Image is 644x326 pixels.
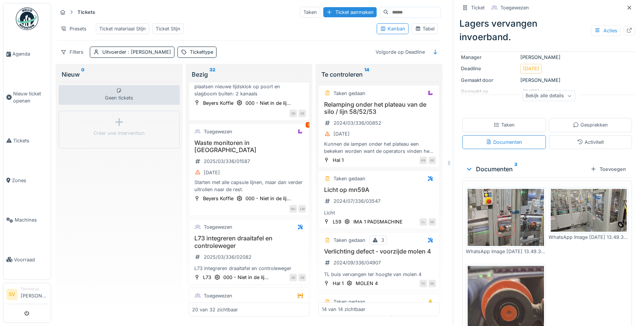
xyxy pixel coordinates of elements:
[523,65,539,72] div: [DATE]
[21,286,48,292] div: Technicus
[322,306,365,313] div: 14 van 14 zichtbaar
[321,70,436,79] div: Te controleren
[299,205,306,213] div: LM
[333,237,365,244] div: Taken gedaan
[364,70,369,79] sup: 14
[459,17,635,44] div: Lagers vervangen invoerband.
[514,165,517,174] sup: 3
[13,137,48,144] span: Tickets
[192,83,306,97] div: plaatsen nieuwe tijdsklok op poort en slagboom buiten: 2 kanaals
[322,271,436,278] div: TL buis vervangen ter hoogte van molen 4
[94,130,145,137] div: Créer une intervention
[223,274,269,281] div: 000 - Niet in de lij...
[62,70,177,79] div: Nieuw
[322,248,436,255] h3: Verlichting defect - voorzijde molen 4
[99,25,146,32] div: Ticket materiaal Stijn
[573,121,608,128] div: Gesprekken
[461,54,517,61] div: Manager
[420,218,427,226] div: LL
[591,25,621,36] div: Acties
[429,280,436,287] div: GE
[380,25,405,32] div: Kanban
[551,189,627,232] img: gcqmorc895ig33spm51p5esw9433
[3,34,51,74] a: Agenda
[322,186,436,193] h3: Licht op mn59A
[13,90,48,104] span: Nieuw ticket openen
[300,7,320,18] div: Taken
[16,8,38,30] img: Badge_color-CXgf-gQk.svg
[204,254,252,261] div: 2025/03/336/02082
[333,157,344,164] div: Hal 1
[372,47,428,57] div: Volgorde op Deadline
[12,177,48,184] span: Zones
[356,280,378,287] div: MOLEN 4
[6,289,18,300] li: SV
[12,50,48,57] span: Agenda
[15,216,48,223] span: Machines
[333,298,365,305] div: Taken gedaan
[289,205,297,213] div: MJ
[102,48,171,56] div: Uitvoerder
[3,160,51,200] a: Zones
[333,280,344,287] div: Hal 1
[333,130,350,137] div: [DATE]
[209,70,215,79] sup: 32
[204,223,232,231] div: Toegewezen
[333,90,365,97] div: Taken gedaan
[59,85,180,105] div: Geen tickets
[203,195,233,202] div: Beyers Koffie
[126,49,171,55] span: : [PERSON_NAME]
[14,256,48,263] span: Voorraad
[245,100,291,107] div: 000 - Niet in de lij...
[420,157,427,164] div: KB
[57,23,90,34] div: Presets
[6,286,48,304] a: SV Technicus[PERSON_NAME]
[192,70,307,79] div: Bezig
[353,218,403,225] div: IMA 1 PADSMACHINE
[333,259,381,266] div: 2024/09/336/04907
[81,70,85,79] sup: 0
[203,100,233,107] div: Beyers Koffie
[3,240,51,280] a: Voorraad
[494,121,515,128] div: Taken
[299,110,306,117] div: GE
[461,65,517,72] div: Deadline
[549,234,629,241] div: WhatsApp Image [DATE] 13.49.35 (1).jpeg
[204,292,232,299] div: Toegewezen
[588,164,629,174] div: Toevoegen
[523,91,575,101] div: Bekijk alle details
[486,139,522,146] div: Documenten
[74,9,98,16] strong: Tickets
[289,274,297,281] div: GE
[204,128,232,135] div: Toegewezen
[429,218,436,226] div: GE
[3,121,51,161] a: Tickets
[192,306,238,313] div: 20 van 32 zichtbaar
[190,48,213,56] div: Tickettype
[323,7,377,17] div: Ticket aanmaken
[333,218,341,225] div: L59
[429,157,436,164] div: GE
[3,74,51,121] a: Nieuw ticket openen
[468,189,544,246] img: vo6fljaiz6oohz5mbildr3maoyg7
[306,122,311,128] div: 1
[289,110,297,117] div: GE
[381,237,384,244] div: 3
[192,179,306,193] div: Starten met alle capsule lijnen, maar dan verder uitrollen naar de rest.
[299,274,306,281] div: GE
[322,209,436,216] div: Licht
[245,195,291,202] div: 000 - Niet in de lij...
[461,77,633,84] div: [PERSON_NAME]
[415,25,435,32] div: Tabel
[466,248,546,255] div: WhatsApp Image [DATE] 13.49.35.jpeg
[203,274,211,281] div: L73
[461,54,633,61] div: [PERSON_NAME]
[500,4,529,11] div: Toegewezen
[577,139,604,146] div: Activiteit
[204,158,250,165] div: 2025/03/336/01587
[322,140,436,155] div: Kunnen de lampen onder het plateau een bekeken worden want de operators vinden het wel wat te wei...
[465,165,588,174] div: Documenten
[461,77,517,84] div: Gemaakt door
[333,175,365,182] div: Taken gedaan
[192,235,306,249] h3: L73 integreren draaitafel en controleweger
